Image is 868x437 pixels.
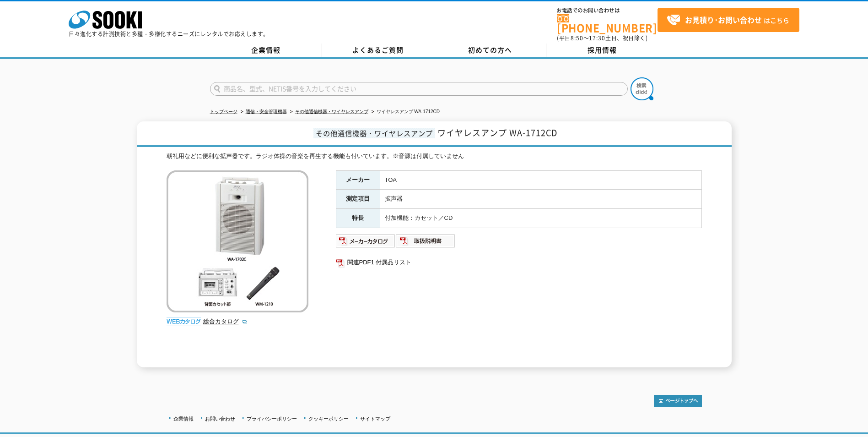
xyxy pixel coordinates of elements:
img: メーカーカタログ [336,234,396,248]
a: [PHONE_NUMBER] [557,14,658,33]
img: 取扱説明書 [396,234,456,248]
span: お電話でのお問い合わせは [557,8,658,13]
span: はこちら [667,13,789,27]
img: btn_search.png [631,77,653,100]
a: トップページ [210,109,237,114]
img: webカタログ [167,317,201,326]
a: 企業情報 [210,44,322,57]
a: サイトマップ [360,416,390,421]
span: (平日 ～ 土日、祝日除く) [557,34,647,42]
td: TOA [380,170,701,190]
a: 関連PDF1 付属品リスト [336,257,702,268]
a: クッキーポリシー [308,416,349,421]
a: 初めての方へ [434,44,546,57]
th: 特長 [336,209,380,228]
span: 初めての方へ [468,45,512,55]
a: 通信・安全管理機器 [246,109,287,114]
td: 付加機能：カセット／CD [380,209,701,228]
img: ワイヤレスアンプ WA-1712CD [167,170,308,312]
a: 採用情報 [546,44,658,57]
a: お見積り･お問い合わせはこちら [658,8,799,32]
div: 朝礼用などに便利な拡声器です。ラジオ体操の音楽を再生する機能も付いています。※音源は付属していません [167,152,702,161]
span: ワイヤレスアンプ WA-1712CD [437,126,557,139]
a: よくあるご質問 [322,44,434,57]
span: 8:50 [571,34,583,42]
a: その他通信機器・ワイヤレスアンプ [295,109,368,114]
a: 総合カタログ [203,318,248,325]
img: トップページへ [654,395,702,407]
a: 企業情報 [173,416,194,421]
strong: お見積り･お問い合わせ [685,14,762,25]
th: 測定項目 [336,190,380,209]
span: 17:30 [589,34,605,42]
span: その他通信機器・ワイヤレスアンプ [313,128,435,138]
p: 日々進化する計測技術と多種・多様化するニーズにレンタルでお応えします。 [69,31,269,37]
a: お問い合わせ [205,416,235,421]
a: 取扱説明書 [396,240,456,246]
td: 拡声器 [380,190,701,209]
th: メーカー [336,170,380,190]
a: プライバシーポリシー [247,416,297,421]
li: ワイヤレスアンプ WA-1712CD [370,107,440,117]
input: 商品名、型式、NETIS番号を入力してください [210,82,628,96]
a: メーカーカタログ [336,240,396,246]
